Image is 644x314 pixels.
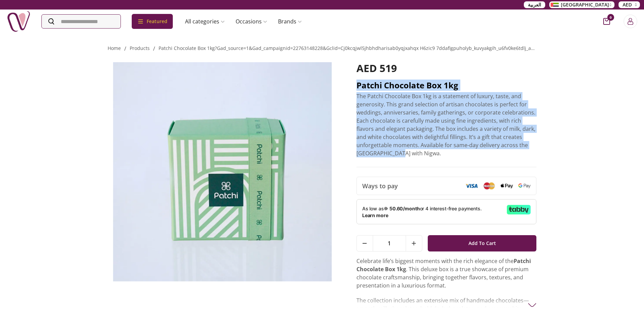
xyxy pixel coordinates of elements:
[483,182,495,189] img: Mastercard
[108,62,337,281] img: Patchi Chocolate Box 1kg Patchi chocolate gift birthday gift gift for her
[273,15,307,28] a: Brands
[624,15,637,28] button: Login
[468,237,496,249] span: Add To Cart
[373,235,406,251] span: 1
[619,1,640,8] button: AED
[42,15,121,28] input: Search
[356,80,537,91] h2: Patchi Chocolate Box 1kg
[465,184,478,188] img: Visa
[356,92,537,157] p: The Patchi Chocolate Box 1kg is a statement of luxury, taste, and generosity. This grand selectio...
[428,235,537,251] button: Add To Cart
[130,45,150,51] a: products
[528,1,541,8] span: العربية
[518,184,531,188] img: Google Pay
[356,257,537,290] p: Celebrate life’s biggest moments with the rich elegance of the . This deluxe box is a true showca...
[501,184,513,189] img: Apple Pay
[362,181,398,191] span: Ways to pay
[230,15,273,28] a: Occasions
[356,61,397,75] span: AED 519
[528,301,536,309] img: arrow
[549,1,614,8] button: [GEOGRAPHIC_DATA]
[607,14,614,21] span: 0
[159,45,570,51] a: patchi chocolate box 1kg?gad_source=1&gad_campaignid=22763148228&gclid=cj0kcqjwl5jhbhdharisab0yqj...
[153,45,155,53] li: /
[180,15,230,28] a: All categories
[124,45,126,53] li: /
[603,18,610,25] button: cart-button
[108,45,121,51] a: Home
[132,14,173,29] div: Featured
[561,1,609,8] span: [GEOGRAPHIC_DATA]
[623,1,632,8] span: AED
[7,10,31,33] img: Nigwa-uae-gifts
[551,3,559,7] img: Arabic_dztd3n.png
